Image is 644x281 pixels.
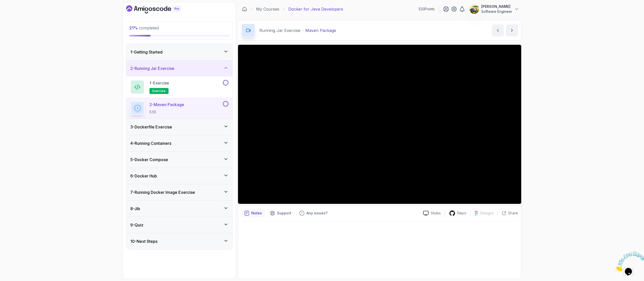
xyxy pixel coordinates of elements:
p: Support [277,211,291,216]
p: Slides [431,211,441,216]
h3: 6 - Docker Hub [130,173,157,179]
button: 5-Docker Compose [126,152,232,168]
h3: 7 - Running Docker Image Exercise [130,189,195,195]
button: 2-Maven Package5:55 [130,101,228,115]
p: Designs [480,211,494,216]
button: 2-Running Jar Exercise [126,60,232,76]
h3: 8 - Jib [130,206,140,212]
span: completed [129,25,159,30]
a: Dashboard [126,5,192,13]
p: 1 - Exercise [149,80,169,86]
p: 533 Points [419,7,435,12]
a: Dashboard [242,7,247,12]
p: [PERSON_NAME] [481,4,512,9]
button: Support button [267,209,294,217]
p: 5:55 [149,110,184,115]
a: My Courses [256,6,279,12]
button: user profile image[PERSON_NAME]Software Engineer [469,4,519,14]
a: Slides [419,211,445,216]
button: 1-Getting Started [126,44,232,60]
p: Share [508,211,518,216]
button: 8-Jib [126,201,232,217]
p: Any issues? [306,211,328,216]
h3: 1 - Getting Started [130,49,163,55]
h3: 4 - Running Containers [130,140,171,146]
button: Feedback button [296,209,331,217]
p: Docker for Java Developers [288,6,343,12]
p: Repo [457,211,466,216]
button: 1-Exerciseexercise [130,80,228,94]
button: previous content [492,24,504,36]
button: next content [506,24,518,36]
button: notes button [241,209,265,217]
p: Maven Package [305,27,336,33]
button: Share [498,211,518,216]
img: Chat attention grabber [2,2,33,22]
h3: 3 - Dockerfile Exercise [130,124,172,130]
h3: 5 - Docker Compose [130,157,168,163]
span: 21 % [129,25,138,30]
button: 6-Docker Hub [126,168,232,184]
h3: 2 - Running Jar Exercise [130,65,174,71]
iframe: 2 - Maven Package [238,45,521,204]
button: 4-Running Containers [126,135,232,151]
p: 2 - Maven Package [149,102,184,108]
button: 3-Dockerfile Exercise [126,119,232,135]
img: user profile image [469,4,479,14]
a: Repo [445,210,470,216]
button: 10-Next Steps [126,233,232,249]
span: exercise [152,89,166,93]
p: Running Jar Exercise [259,27,300,33]
p: Notes [251,211,262,216]
iframe: chat widget [613,250,644,273]
h3: 10 - Next Steps [130,238,157,244]
p: Software Engineer [481,9,512,14]
h3: 9 - Quiz [130,222,143,228]
button: 9-Quiz [126,217,232,233]
button: 7-Running Docker Image Exercise [126,184,232,200]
